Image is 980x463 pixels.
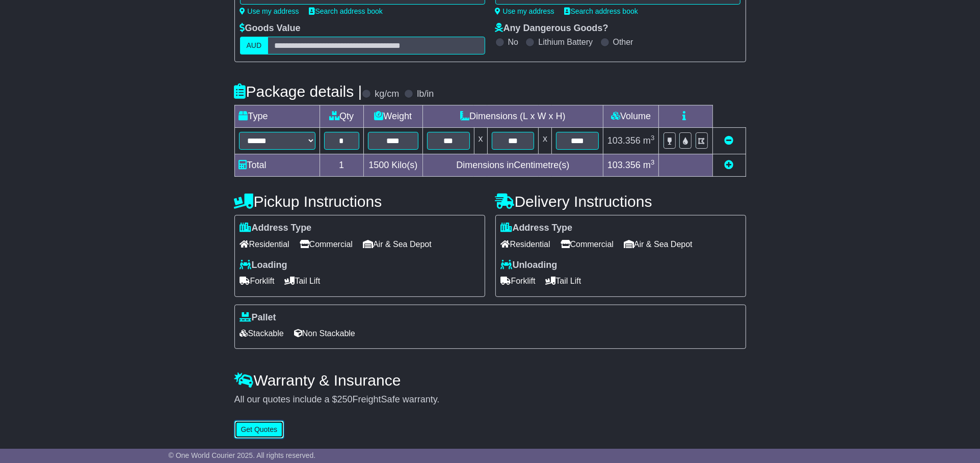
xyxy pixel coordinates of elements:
[368,160,389,170] span: 1500
[417,89,434,100] label: lb/in
[501,260,558,271] label: Unloading
[495,193,746,210] h4: Delivery Instructions
[240,312,276,323] label: Pallet
[603,105,659,128] td: Volume
[240,236,289,252] span: Residential
[234,105,320,128] td: Type
[363,154,422,177] td: Kilo(s)
[725,160,734,170] a: Add new item
[613,37,633,47] label: Other
[234,394,746,405] div: All our quotes include a $ FreightSafe warranty.
[234,193,485,210] h4: Pickup Instructions
[363,236,432,252] span: Air & Sea Depot
[725,135,734,146] a: Remove this item
[495,7,554,15] a: Use my address
[234,154,320,177] td: Total
[240,223,312,234] label: Address Type
[234,83,362,100] h4: Package details |
[538,37,593,47] label: Lithium Battery
[309,7,383,15] a: Search address book
[285,273,321,289] span: Tail Lift
[337,394,353,404] span: 250
[474,128,487,154] td: x
[234,372,746,389] h4: Warranty & Insurance
[294,325,355,341] span: Non Stackable
[300,236,353,252] span: Commercial
[240,7,299,15] a: Use my address
[240,325,284,341] span: Stackable
[651,158,655,166] sup: 3
[508,37,518,47] label: No
[651,134,655,142] sup: 3
[363,105,422,128] td: Weight
[501,223,573,234] label: Address Type
[565,7,638,15] a: Search address book
[539,128,552,154] td: x
[240,260,287,271] label: Loading
[234,421,284,439] button: Get Quotes
[643,160,655,170] span: m
[495,23,608,34] label: Any Dangerous Goods?
[501,236,550,252] span: Residential
[643,135,655,146] span: m
[422,154,603,177] td: Dimensions in Centimetre(s)
[607,135,641,146] span: 103.356
[501,273,536,289] span: Forklift
[624,236,693,252] span: Air & Sea Depot
[375,89,399,100] label: kg/cm
[561,236,614,252] span: Commercial
[169,451,316,459] span: © One World Courier 2025. All rights reserved.
[240,273,275,289] span: Forklift
[240,23,301,34] label: Goods Value
[607,160,641,170] span: 103.356
[320,105,363,128] td: Qty
[240,37,269,55] label: AUD
[320,154,363,177] td: 1
[546,273,581,289] span: Tail Lift
[422,105,603,128] td: Dimensions (L x W x H)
